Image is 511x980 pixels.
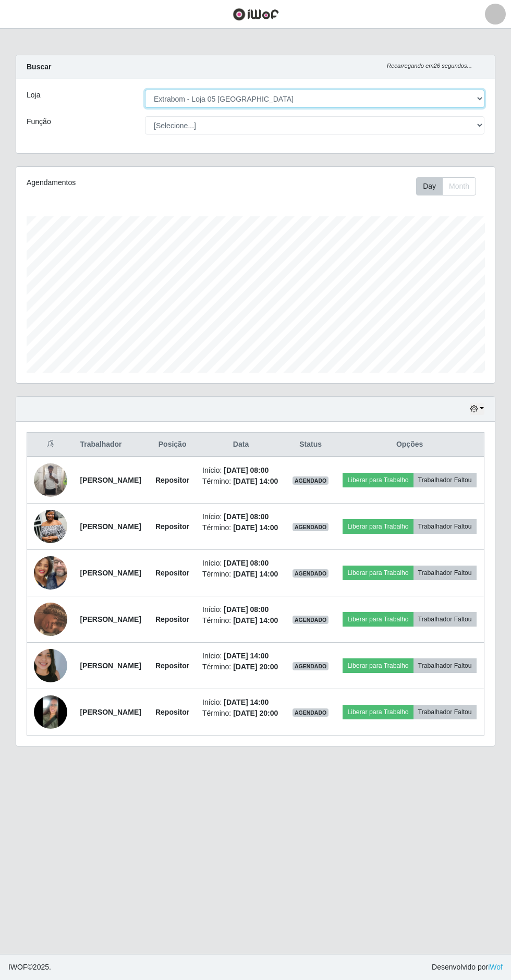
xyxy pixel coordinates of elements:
span: AGENDADO [293,616,329,624]
li: Início: [202,558,279,569]
strong: [PERSON_NAME] [80,708,141,716]
img: 1747932042005.jpeg [34,504,67,548]
strong: Repositor [155,569,189,577]
img: 1746814061107.jpeg [34,463,67,497]
span: AGENDADO [293,708,329,717]
button: Trabalhador Faltou [413,566,477,580]
div: Toolbar with button groups [416,177,484,195]
strong: Repositor [155,476,189,484]
strong: Buscar [27,63,51,71]
time: [DATE] 14:00 [233,570,278,578]
time: [DATE] 20:00 [233,663,278,671]
img: 1748484954184.jpeg [34,695,67,729]
span: AGENDADO [293,523,329,531]
strong: [PERSON_NAME] [80,522,141,531]
strong: Repositor [155,708,189,716]
li: Término: [202,476,279,487]
strong: [PERSON_NAME] [80,569,141,577]
span: AGENDADO [293,569,329,578]
button: Liberar para Trabalho [343,566,413,580]
button: Liberar para Trabalho [343,473,413,487]
button: Liberar para Trabalho [343,612,413,627]
time: [DATE] 08:00 [224,466,269,474]
time: [DATE] 14:00 [233,477,278,485]
button: Liberar para Trabalho [343,658,413,673]
time: [DATE] 08:00 [224,512,269,521]
li: Início: [202,604,279,615]
label: Loja [27,90,40,101]
time: [DATE] 14:00 [224,698,269,706]
label: Função [27,116,51,127]
li: Término: [202,615,279,626]
strong: Repositor [155,615,189,623]
li: Término: [202,522,279,533]
button: Month [442,177,476,195]
button: Trabalhador Faltou [413,658,477,673]
th: Data [196,433,286,457]
li: Término: [202,708,279,719]
th: Posição [149,433,196,457]
time: [DATE] 20:00 [233,709,278,717]
button: Trabalhador Faltou [413,612,477,627]
time: [DATE] 14:00 [224,652,269,660]
span: IWOF [8,963,28,971]
span: AGENDADO [293,662,329,670]
div: Agendamentos [27,177,208,188]
img: CoreUI Logo [233,8,279,21]
strong: Repositor [155,522,189,531]
button: Day [416,177,443,195]
strong: Repositor [155,661,189,670]
img: 1750642029991.jpeg [34,602,67,636]
button: Liberar para Trabalho [343,705,413,719]
li: Início: [202,651,279,661]
strong: [PERSON_NAME] [80,615,141,623]
span: © 2025 . [8,962,51,973]
time: [DATE] 08:00 [224,559,269,567]
a: iWof [488,963,503,971]
li: Início: [202,697,279,708]
button: Trabalhador Faltou [413,473,477,487]
button: Trabalhador Faltou [413,519,477,534]
strong: [PERSON_NAME] [80,661,141,670]
th: Opções [335,433,484,457]
li: Início: [202,511,279,522]
li: Início: [202,465,279,476]
span: Desenvolvido por [432,962,503,973]
button: Trabalhador Faltou [413,705,477,719]
time: [DATE] 14:00 [233,523,278,532]
img: 1748215501686.jpeg [34,629,67,703]
li: Término: [202,569,279,580]
th: Trabalhador [74,433,149,457]
img: 1748716470953.jpeg [34,536,67,610]
th: Status [286,433,335,457]
time: [DATE] 08:00 [224,605,269,614]
span: AGENDADO [293,476,329,485]
time: [DATE] 14:00 [233,616,278,624]
li: Término: [202,661,279,672]
div: First group [416,177,476,195]
strong: [PERSON_NAME] [80,476,141,484]
i: Recarregando em 26 segundos... [387,63,472,69]
button: Liberar para Trabalho [343,519,413,534]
